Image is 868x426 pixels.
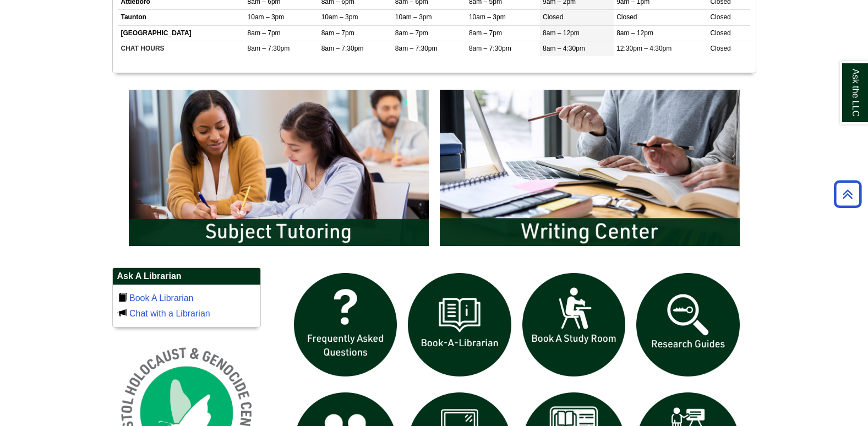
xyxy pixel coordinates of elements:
[517,267,631,382] img: book a study room icon links to book a study room web page
[395,45,438,52] span: 8am – 7:30pm
[113,268,260,285] h2: Ask A Librarian
[395,13,432,21] span: 10am – 3pm
[830,187,865,201] a: Back to Top
[248,29,281,37] span: 8am – 7pm
[710,13,730,21] span: Closed
[631,267,745,382] img: Research Guides icon links to research guides web page
[616,45,672,52] span: 12:30pm – 4:30pm
[434,84,745,252] img: Writing Center Information
[469,29,502,37] span: 8am – 7pm
[118,25,245,41] td: [GEOGRAPHIC_DATA]
[129,309,210,318] a: Chat with a Librarian
[248,45,290,52] span: 8am – 7:30pm
[543,29,580,37] span: 8am – 12pm
[321,45,364,52] span: 8am – 7:30pm
[129,293,194,303] a: Book A Librarian
[543,45,585,52] span: 8am – 4:30pm
[543,13,563,21] span: Closed
[616,13,637,21] span: Closed
[710,29,730,37] span: Closed
[118,10,245,25] td: Taunton
[395,29,428,37] span: 8am – 7pm
[288,267,403,382] img: frequently asked questions
[469,13,506,21] span: 10am – 3pm
[123,84,434,252] img: Subject Tutoring Information
[616,29,653,37] span: 8am – 12pm
[469,45,511,52] span: 8am – 7:30pm
[321,13,358,21] span: 10am – 3pm
[402,267,517,382] img: Book a Librarian icon links to book a librarian web page
[321,29,354,37] span: 8am – 7pm
[248,13,285,21] span: 10am – 3pm
[118,41,245,56] td: CHAT HOURS
[123,84,745,256] div: slideshow
[710,45,730,52] span: Closed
